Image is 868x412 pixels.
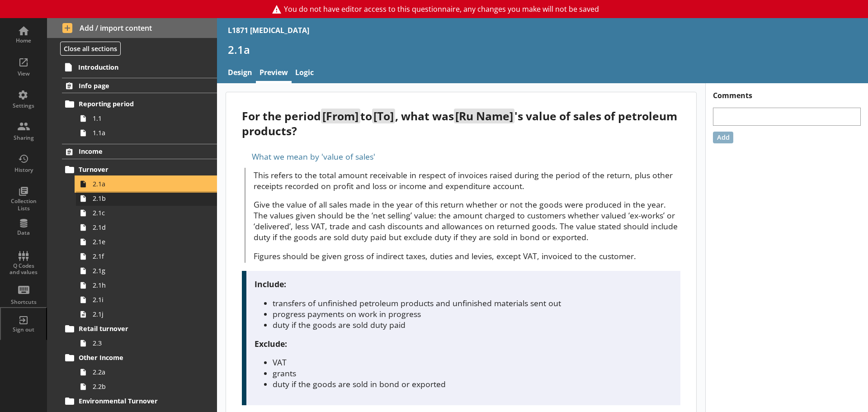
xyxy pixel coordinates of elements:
[8,70,39,77] div: View
[76,379,217,394] a: 2.2b
[47,18,217,38] button: Add / import content
[76,111,217,126] a: 1.1
[93,281,193,289] span: 2.1h
[372,109,395,123] span: [To]
[273,298,672,308] li: transfers of unfinished petroleum products and unfinished materials sent out
[76,278,217,293] a: 2.1h
[78,63,190,71] span: Introduction
[66,350,217,394] li: Other Income2.2a2.2b
[76,365,217,379] a: 2.2a
[76,235,217,249] a: 2.1e
[79,99,190,108] span: Reporting period
[228,25,309,35] div: L1871 [MEDICAL_DATA]
[254,199,680,242] p: Give the value of all sales made in the year of this return whether or not the goods were produce...
[61,60,217,74] a: Introduction
[8,134,39,142] div: Sharing
[93,295,193,304] span: 2.1i
[62,394,217,408] a: Environmental Turnover
[79,397,190,405] span: Environmental Turnover
[8,37,39,44] div: Home
[62,162,217,177] a: Turnover
[79,147,190,156] span: Income
[273,379,672,389] li: duty if the goods are sold in bond or exported
[292,64,317,83] a: Logic
[8,229,39,237] div: Data
[242,109,680,138] div: For the period to , what was 's value of sales of petroleum products?
[62,23,202,33] span: Add / import content
[224,64,256,83] a: Design
[8,263,39,276] div: Q Codes and values
[254,251,680,261] p: Figures should be given gross of indirect taxes, duties and levies, except VAT, invoiced to the c...
[79,324,190,333] span: Retail turnover
[66,322,217,350] li: Retail turnover2.3
[66,162,217,322] li: Turnover2.1a2.1b2.1c2.1d2.1e2.1f2.1g2.1h2.1i2.1j
[76,220,217,235] a: 2.1d
[93,223,193,232] span: 2.1d
[79,81,190,90] span: Info page
[76,264,217,278] a: 2.1g
[273,368,672,379] li: grants
[255,279,286,289] strong: Include:
[62,322,217,336] a: Retail turnover
[93,368,193,376] span: 2.2a
[706,83,868,100] h1: Comments
[93,310,193,318] span: 2.1j
[60,42,121,56] button: Close all sections
[454,109,514,123] span: [Ru Name]
[93,114,193,123] span: 1.1
[76,293,217,307] a: 2.1i
[273,319,672,330] li: duty if the goods are sold duty paid
[254,170,680,191] p: This refers to the total amount receivable in respect of invoices raised during the period of the...
[76,336,217,350] a: 2.3
[8,198,39,212] div: Collection Lists
[256,64,292,83] a: Preview
[8,326,39,333] div: Sign out
[47,78,217,140] li: Info pageReporting period1.11.1a
[62,350,217,365] a: Other Income
[76,126,217,140] a: 1.1a
[66,97,217,140] li: Reporting period1.11.1a
[93,208,193,217] span: 2.1c
[93,382,193,391] span: 2.2b
[93,237,193,246] span: 2.1e
[76,177,217,191] a: 2.1a
[255,338,287,349] strong: Exclude:
[242,149,680,164] div: What we mean by 'value of sales'
[8,166,39,174] div: History
[76,307,217,322] a: 2.1j
[62,78,217,93] a: Info page
[273,357,672,368] li: VAT
[8,298,39,306] div: Shortcuts
[76,249,217,264] a: 2.1f
[93,252,193,260] span: 2.1f
[93,339,193,347] span: 2.3
[79,165,190,174] span: Turnover
[93,180,193,188] span: 2.1a
[93,266,193,275] span: 2.1g
[76,206,217,220] a: 2.1c
[8,102,39,109] div: Settings
[321,109,360,123] span: [From]
[228,43,857,57] h1: 2.1a
[79,353,190,362] span: Other Income
[62,97,217,111] a: Reporting period
[62,144,217,159] a: Income
[93,194,193,203] span: 2.1b
[76,191,217,206] a: 2.1b
[93,128,193,137] span: 1.1a
[273,308,672,319] li: progress payments on work in progress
